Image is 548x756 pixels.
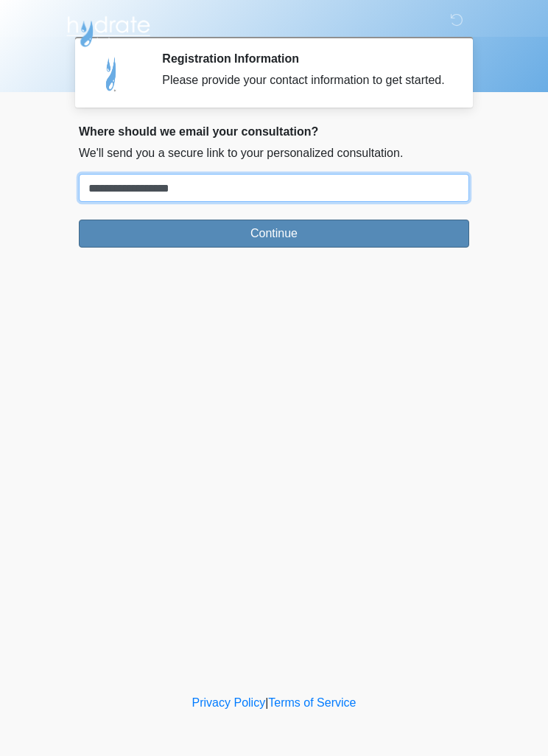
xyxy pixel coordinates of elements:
img: Hydrate IV Bar - Scottsdale Logo [64,11,152,48]
p: We'll send you a secure link to your personalized consultation. [79,144,469,162]
button: Continue [79,220,469,248]
h2: Where should we email your consultation? [79,125,469,139]
a: Privacy Policy [192,696,266,709]
div: Please provide your contact information to get started. [162,71,447,89]
img: Agent Avatar [90,52,134,96]
a: Terms of Service [268,696,356,709]
a: | [265,696,268,709]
